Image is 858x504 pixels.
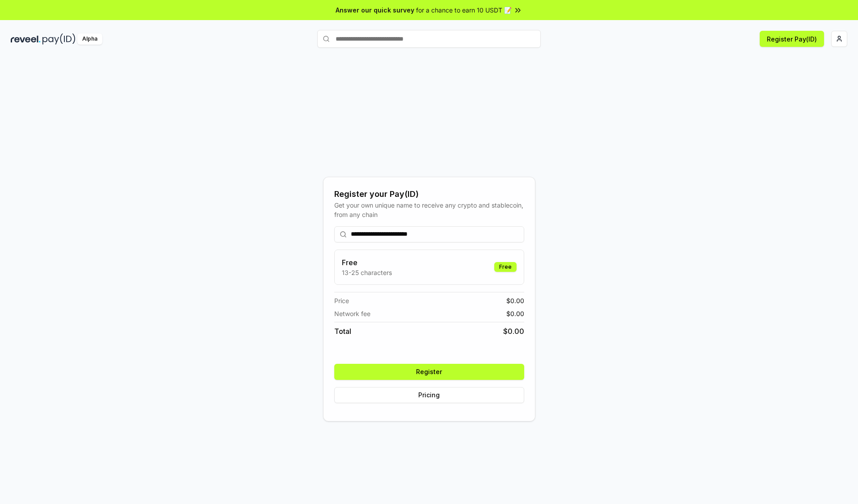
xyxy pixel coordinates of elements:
[334,387,524,403] button: Pricing
[42,33,76,45] img: pay_id
[336,5,414,15] span: Answer our quick survey
[342,257,392,268] h3: Free
[334,364,524,380] button: Register
[334,188,524,200] div: Register your Pay(ID)
[494,262,517,272] div: Free
[77,33,102,45] div: Alpha
[506,296,524,305] span: $ 0.00
[416,5,512,15] span: for a chance to earn 10 USDT 📝
[11,33,41,45] img: reveel_dark
[334,200,524,219] div: Get your own unique name to receive any crypto and stablecoin, from any chain
[334,309,370,318] span: Network fee
[334,326,351,337] span: Total
[760,31,824,47] button: Register Pay(ID)
[342,268,392,277] p: 13-25 characters
[503,326,524,337] span: $ 0.00
[506,309,524,318] span: $ 0.00
[334,296,349,305] span: Price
